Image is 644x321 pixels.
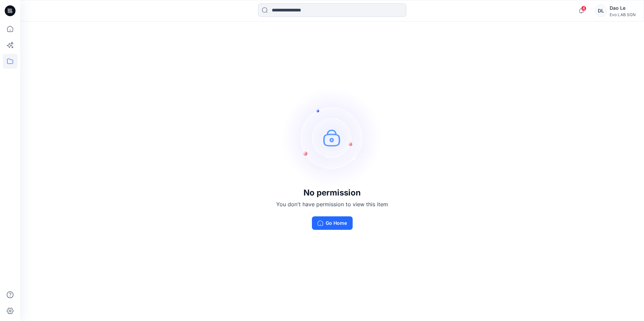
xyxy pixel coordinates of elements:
[312,216,353,230] button: Go Home
[610,12,636,17] div: Evo LAB SGN
[581,6,586,11] span: 4
[276,188,388,198] h3: No permission
[595,5,607,17] div: DL
[282,87,383,188] img: no-perm.svg
[610,4,636,12] div: Dao Le
[276,200,388,208] p: You don't have permission to view this item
